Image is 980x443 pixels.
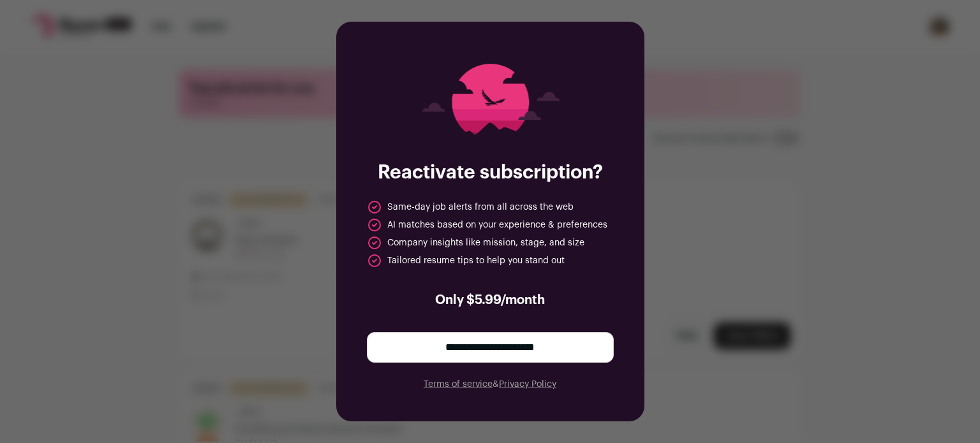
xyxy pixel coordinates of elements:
[404,52,577,146] img: raven-trial-ended-5da509e70badaa5614cbc484c644c433a0aa5dc1e95435468741dd5988ef2fc4.png
[499,380,556,389] a: Privacy Policy
[367,378,614,391] p: &
[367,217,607,233] li: AI matches based on your experience & preferences
[424,380,493,389] a: Terms of service
[367,200,574,215] li: Same-day job alerts from all across the web
[367,291,614,309] h3: Only $5.99/month
[367,161,614,184] h2: Reactivate subscription?
[367,253,565,268] li: Tailored resume tips to help you stand out
[367,235,584,251] li: Company insights like mission, stage, and size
